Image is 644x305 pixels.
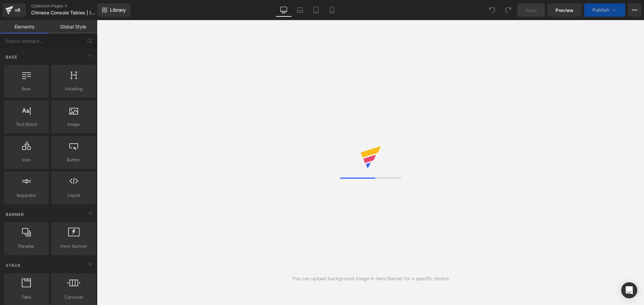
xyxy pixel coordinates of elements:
span: Liquid [53,192,94,199]
span: Icon [6,156,47,163]
span: Save [526,7,537,14]
span: Publish [592,7,609,13]
span: Tabs [6,294,47,301]
a: Preview [547,3,582,17]
button: Publish [584,3,625,17]
span: Carousel [53,294,94,301]
button: Redo [501,3,515,17]
div: You can upload background image in Hero Banner for a specific device [292,275,449,282]
a: Laptop [292,3,308,17]
div: Open Intercom Messenger [621,282,637,298]
div: v6 [13,6,22,14]
span: Heading [53,85,94,92]
a: Mobile [324,3,340,17]
a: New Library [97,3,130,17]
span: Image [53,121,94,128]
span: Chinese Console Tables | INDIGO ANTIQUES [31,10,96,15]
span: Stack [5,262,21,269]
span: Separator [6,192,47,199]
span: Button [53,156,94,163]
a: Global Style [49,20,97,33]
a: Collection Pages [31,3,108,9]
span: Preview [555,7,574,14]
button: More [628,3,641,17]
span: Hero Banner [53,243,94,250]
a: Desktop [276,3,292,17]
a: v6 [3,3,26,17]
span: Base [5,54,18,60]
span: Parallax [6,243,47,250]
span: Library [110,7,126,13]
button: Undo [485,3,499,17]
span: Text Block [6,121,47,128]
a: Tablet [308,3,324,17]
span: Banner [5,211,25,218]
span: Row [6,85,47,92]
